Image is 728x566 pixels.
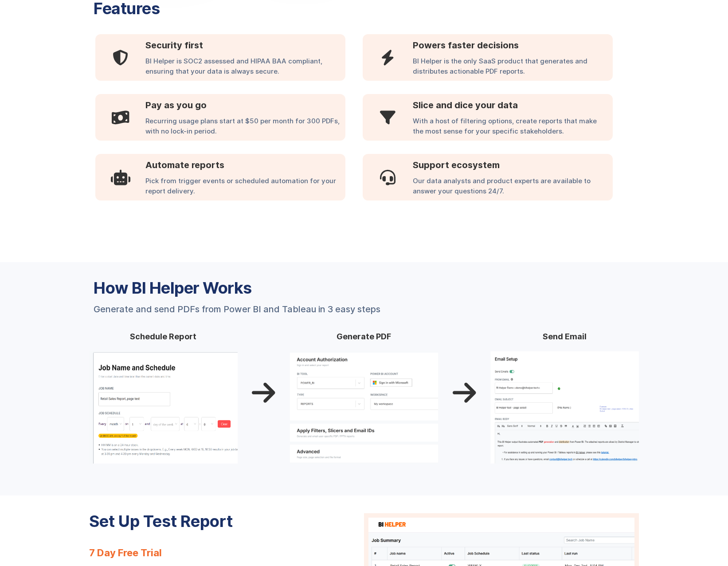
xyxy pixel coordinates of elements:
[145,56,345,81] div: BI Helper is SOC2 assessed and HIPAA BAA compliant, ensuring that your data is always secure.
[413,39,613,52] h3: Powers faster decisions
[363,94,413,141] div: 
[145,98,345,112] h3: Pay as you go
[363,34,413,81] div: 
[95,94,145,141] div: 
[413,158,613,172] h3: Support ecosystem
[453,389,476,397] p: 
[413,56,613,81] div: BI Helper is the only SaaS product that generates and distributes actionable PDF reports.
[89,513,364,548] h3: Set Up Test Report
[145,116,345,141] div: Recurring usage plans start at $50 per month for 300 PDFs, with no lock-in period.
[145,158,345,172] h3: Automate reports
[490,331,639,342] h4: Send Email
[363,154,413,200] div: 
[290,331,438,342] h4: Generate PDF
[89,331,238,342] h4: Schedule Report
[94,305,380,314] div: Generate and send PDFs from Power BI and Tableau in 3 easy steps
[95,34,145,81] div: 
[252,389,275,397] p: 
[413,98,613,112] h3: Slice and dice your data
[413,176,613,200] div: Our data analysts and product experts are available to answer your questions 24/7.
[94,280,634,296] h3: How BI Helper Works
[413,116,613,141] div: With a host of filtering options, create reports that make the most sense for your specific stake...
[95,154,145,200] div: 
[94,0,315,16] h3: Features
[145,39,345,52] h3: Security first
[145,176,345,200] div: Pick from trigger events or scheduled automation for your report delivery.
